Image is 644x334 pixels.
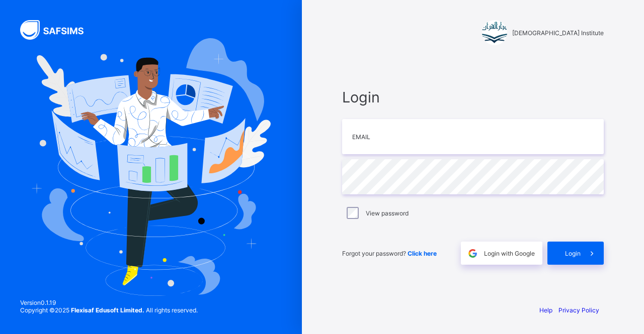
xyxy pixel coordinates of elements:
[31,38,271,295] img: Hero Image
[20,299,198,306] span: Version 0.1.19
[558,306,599,314] a: Privacy Policy
[366,209,409,217] label: View password
[565,250,581,257] span: Login
[342,250,437,257] span: Forgot your password?
[408,250,437,257] a: Click here
[539,306,552,314] a: Help
[467,248,478,259] img: google.396cfc9801f0270233282035f929180a.svg
[512,29,604,37] span: [DEMOGRAPHIC_DATA] Institute
[484,250,535,257] span: Login with Google
[20,20,96,40] img: SAFSIMS Logo
[342,88,604,106] span: Login
[71,306,144,314] strong: Flexisaf Edusoft Limited.
[20,306,198,314] span: Copyright © 2025 All rights reserved.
